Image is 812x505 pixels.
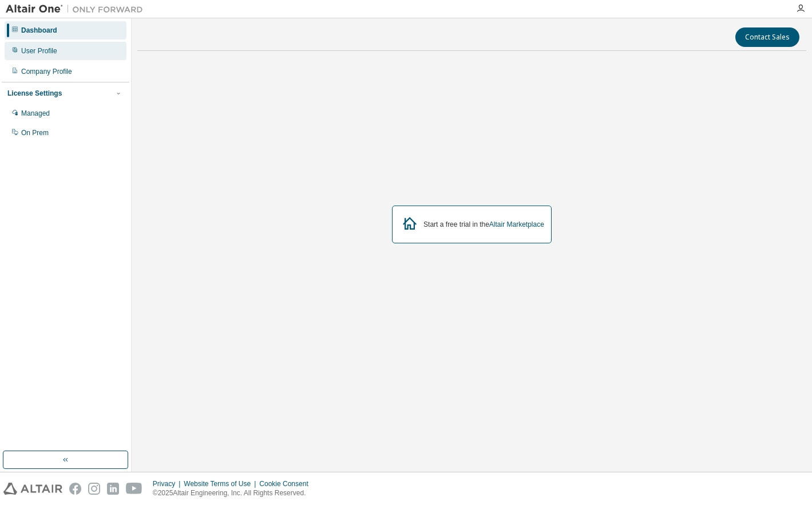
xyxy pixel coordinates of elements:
img: altair_logo.svg [3,483,62,495]
img: youtube.svg [126,483,142,495]
div: Cookie Consent [259,479,315,488]
a: Altair Marketplace [489,220,544,228]
div: User Profile [21,46,57,56]
p: © 2025 Altair Engineering, Inc. All Rights Reserved. [153,488,315,498]
div: License Settings [7,89,62,98]
button: Contact Sales [735,27,799,47]
div: On Prem [21,128,49,137]
div: Company Profile [21,67,72,76]
div: Dashboard [21,26,57,35]
img: linkedin.svg [107,483,119,495]
img: Altair One [6,3,149,15]
img: instagram.svg [88,483,100,495]
img: facebook.svg [69,483,81,495]
div: Managed [21,109,50,118]
div: Start a free trial in the [423,220,544,229]
div: Privacy [153,479,184,488]
div: Website Terms of Use [184,479,259,488]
